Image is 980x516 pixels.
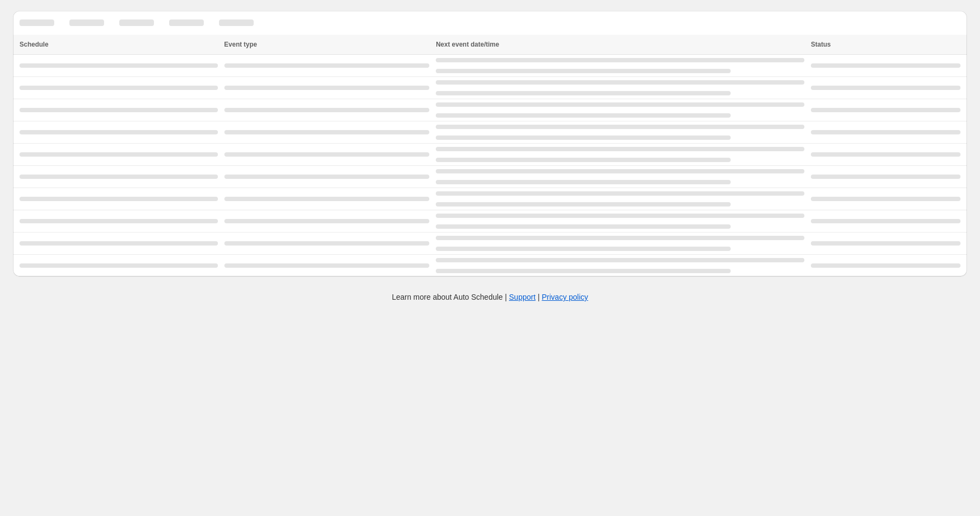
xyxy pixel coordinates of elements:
p: Learn more about Auto Schedule | | [392,292,588,302]
span: Schedule [20,41,48,48]
span: Next event date/time [436,41,499,48]
span: Status [811,41,831,48]
span: Event type [224,41,257,48]
a: Privacy policy [542,293,589,301]
a: Support [509,293,536,301]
